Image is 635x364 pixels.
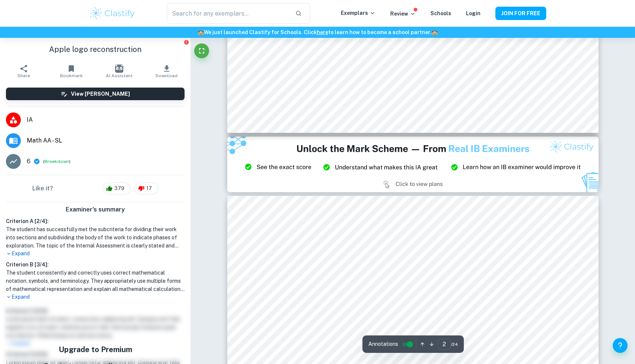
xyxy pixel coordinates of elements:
div: 17 [134,183,158,194]
span: ( ) [43,158,71,165]
button: JOIN FOR FREE [495,7,546,20]
h6: Criterion B [ 3 / 4 ]: [6,260,185,269]
span: Annotations [368,340,398,348]
span: 🏫 [198,29,204,35]
span: 379 [110,185,128,192]
span: Bookmark [60,73,83,78]
span: / 24 [451,341,458,348]
button: Fullscreen [194,43,209,58]
a: here [317,29,328,35]
span: 🏫 [432,29,438,35]
span: Share [17,73,30,78]
span: IA [27,115,185,124]
a: Schools [430,10,451,16]
button: Breakdown [45,158,69,165]
button: Bookmark [48,61,95,82]
h6: Criterion A [ 2 / 4 ]: [6,217,185,225]
h6: Examiner's summary [3,205,188,214]
button: View [PERSON_NAME] [6,88,185,100]
h6: View [PERSON_NAME] [71,90,130,98]
p: Exemplars [341,9,375,17]
span: Math AA - SL [27,136,185,145]
div: 379 [102,183,131,194]
p: 6 [27,157,30,166]
button: Report issue [183,39,189,45]
h1: The student has successfully met the subcriteria for dividing their work into sections and subdiv... [6,225,185,250]
h6: We just launched Clastify for Schools. Click to learn how to become a school partner. [1,28,634,36]
h1: Apple logo reconstruction [6,44,185,55]
img: Clastify logo [89,6,136,21]
a: Login [466,10,481,16]
h1: The student consistently and correctly uses correct mathematical notation, symbols, and terminolo... [6,269,185,293]
p: Review [390,10,416,18]
img: AI Assistant [115,65,123,73]
h6: Like it? [32,184,53,193]
button: Help and Feedback [613,338,628,353]
span: Download [156,73,178,78]
h5: Upgrade to Premium [44,344,147,355]
button: AI Assistant [95,61,143,82]
button: Download [143,61,190,82]
p: Expand [6,250,185,258]
span: 17 [142,185,156,192]
img: Ad [227,137,599,192]
p: Expand [6,293,185,301]
input: Search for any exemplars... [167,3,289,24]
span: AI Assistant [106,73,133,78]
